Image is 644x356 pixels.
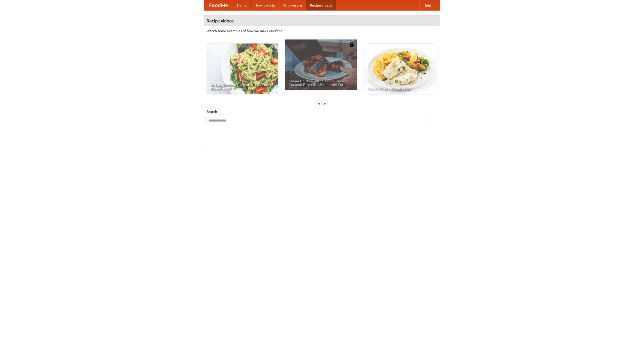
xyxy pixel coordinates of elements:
[204,0,233,10] a: FoodMe
[207,28,437,33] p: Watch some examples of how we make our food!
[204,16,440,26] h4: Recipe videos
[207,44,278,94] a: An Easy, Summery Tomato Pasta That's Ready for Fall
[317,100,321,107] div: «
[323,100,327,107] div: »
[210,83,274,90] span: An Easy, Summery Tomato Pasta That's Ready for Fall
[207,109,437,114] h5: Search
[306,0,336,10] a: Recipe videos
[251,0,279,10] a: How it works
[233,0,251,10] a: Home
[364,44,436,94] a: French Fries Fish and Chips
[368,87,432,90] span: French Fries Fish and Chips
[279,0,306,10] a: Who we are
[349,42,354,47] img: 483408.png
[419,0,435,10] a: Help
